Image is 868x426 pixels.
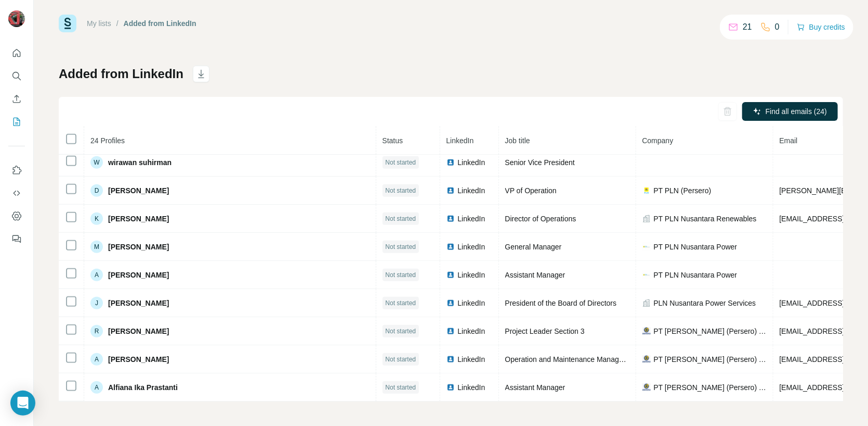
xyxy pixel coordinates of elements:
img: company-logo [642,327,651,335]
img: LinkedIn logo [446,186,455,195]
span: Status [383,136,403,145]
span: Not started [386,355,416,364]
span: LinkedIn [446,136,474,145]
button: Dashboard [8,207,25,225]
span: Project Leader Section 3 [505,327,585,335]
span: [PERSON_NAME] [108,326,169,336]
span: PT PLN Nusantara Power [654,242,738,252]
img: company-logo [642,383,651,392]
span: Company [642,136,674,145]
span: LinkedIn [458,354,485,365]
button: My lists [8,112,25,131]
span: Find all emails (24) [766,106,827,117]
img: LinkedIn logo [446,383,455,392]
button: Buy credits [797,20,845,34]
div: A [90,269,103,281]
img: LinkedIn logo [446,243,455,251]
span: LinkedIn [458,157,485,168]
span: PT PLN (Persero) [654,185,712,196]
span: Not started [386,158,416,167]
div: A [90,381,103,394]
span: President of the Board of Directors [505,299,617,307]
span: Not started [386,214,416,223]
button: Feedback [8,230,25,248]
button: Use Surfe on LinkedIn [8,161,25,180]
div: D [90,184,103,197]
span: PLN Nusantara Power Services [654,298,756,308]
div: M [90,241,103,253]
span: LinkedIn [458,270,485,280]
span: PT [PERSON_NAME] (Persero) Tbk [654,326,767,336]
span: [PERSON_NAME] [108,270,169,280]
button: Use Surfe API [8,184,25,203]
span: Alfiana Ika Prastanti [108,382,178,393]
span: Not started [386,327,416,336]
span: General Manager [505,243,562,251]
span: PT [PERSON_NAME] (Persero) Tbk [654,382,767,393]
span: [PERSON_NAME] [108,185,169,196]
img: LinkedIn logo [446,158,455,167]
span: Not started [386,186,416,195]
img: company-logo [642,355,651,364]
div: R [90,325,103,337]
span: 24 Profiles [90,136,125,145]
span: LinkedIn [458,326,485,336]
span: LinkedIn [458,242,485,252]
span: Not started [386,242,416,252]
span: VP of Operation [505,186,557,195]
span: [PERSON_NAME] [108,242,169,252]
img: company-logo [642,243,651,251]
img: LinkedIn logo [446,271,455,279]
p: 21 [743,21,752,33]
button: Find all emails (24) [742,102,838,121]
span: Operation and Maintenance Management Group Head [505,355,681,364]
div: Added from LinkedIn [124,18,196,29]
button: Enrich CSV [8,90,25,108]
span: PT PLN Nusantara Power [654,270,738,280]
span: LinkedIn [458,185,485,196]
span: LinkedIn [458,298,485,308]
span: wirawan suhirman [108,157,172,168]
div: J [90,297,103,309]
h1: Added from LinkedIn [59,66,183,82]
span: Assistant Manager [505,383,565,392]
img: LinkedIn logo [446,355,455,364]
p: 0 [775,21,780,33]
span: PT PLN Nusantara Renewables [654,214,757,224]
span: Job title [505,136,530,145]
button: Search [8,67,25,85]
img: LinkedIn logo [446,299,455,307]
span: [PERSON_NAME] [108,354,169,365]
div: Open Intercom Messenger [10,391,35,416]
div: K [90,212,103,225]
img: LinkedIn logo [446,215,455,223]
img: company-logo [642,186,651,195]
button: Quick start [8,44,25,62]
span: Not started [386,298,416,308]
img: company-logo [642,271,651,279]
span: Senior Vice President [505,158,575,167]
span: PT [PERSON_NAME] (Persero) Tbk [654,354,767,365]
span: Not started [386,383,416,392]
img: Surfe Logo [59,15,76,32]
img: LinkedIn logo [446,327,455,335]
div: A [90,353,103,366]
span: Email [780,136,798,145]
img: Avatar [8,10,25,27]
span: [PERSON_NAME] [108,214,169,224]
span: LinkedIn [458,214,485,224]
span: Director of Operations [505,215,576,223]
li: / [116,18,119,29]
span: Not started [386,270,416,280]
a: My lists [87,19,111,28]
span: LinkedIn [458,382,485,393]
span: Assistant Manager [505,271,565,279]
span: [PERSON_NAME] [108,298,169,308]
div: W [90,156,103,169]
